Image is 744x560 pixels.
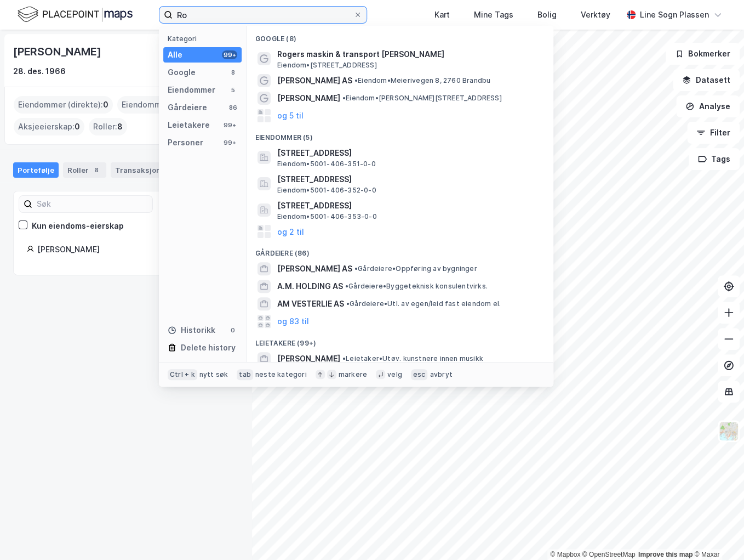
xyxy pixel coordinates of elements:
input: Søk [32,196,152,212]
span: [PERSON_NAME] AS [277,74,352,87]
div: avbryt [430,370,452,379]
div: Mine Tags [474,8,513,21]
span: [PERSON_NAME] [277,92,340,105]
div: [PERSON_NAME] [37,243,225,256]
div: 5 [228,86,237,94]
button: Filter [687,122,740,144]
div: Line Sogn Plassen [640,8,709,21]
span: Gårdeiere • Byggeteknisk konsulentvirks. [345,282,488,291]
span: [STREET_ADDRESS] [277,199,540,212]
div: Gårdeiere (86) [247,240,553,260]
div: Eiendommer (Indirekte) : [117,96,223,114]
span: 0 [103,98,108,111]
span: • [354,76,358,84]
div: 99+ [222,138,237,147]
span: [PERSON_NAME] AS [277,262,352,275]
iframe: Chat Widget [689,507,744,560]
a: Mapbox [550,551,580,558]
div: Eiendommer (5) [247,125,553,144]
span: • [354,264,358,273]
input: Søk på adresse, matrikkel, gårdeiere, leietakere eller personer [173,7,353,23]
div: Google (8) [247,26,553,46]
span: 8 [117,120,123,133]
a: OpenStreetMap [582,551,636,558]
button: Analyse [676,95,740,117]
div: Roller [63,162,106,178]
div: 99+ [222,121,237,129]
span: A.M. HOLDING AS [277,280,343,293]
span: Eiendom • [PERSON_NAME][STREET_ADDRESS] [342,94,502,103]
div: Kart [434,8,450,21]
img: logo.f888ab2527a4732fd821a326f86c7f29.svg [18,5,133,24]
span: [STREET_ADDRESS] [277,146,540,160]
span: Eiendom • Meierivegen 8, 2760 Brandbu [354,76,490,85]
img: Z [718,421,739,442]
div: 86 [228,103,237,112]
span: Eiendom • [STREET_ADDRESS] [277,61,377,70]
div: 8 [91,165,102,176]
div: markere [339,370,367,379]
span: Gårdeiere • Utl. av egen/leid fast eiendom el. [346,299,501,308]
span: Eiendom • 5001-406-351-0-0 [277,160,376,168]
div: Eiendommer [168,83,215,97]
div: Portefølje [13,162,59,178]
div: neste kategori [255,370,307,379]
a: Improve this map [638,551,693,558]
div: nytt søk [199,370,228,379]
div: 8 [228,68,237,77]
div: 0 [228,326,237,335]
div: Bolig [537,8,557,21]
div: Kontrollprogram for chat [689,507,744,560]
span: Rogers maskin & transport [PERSON_NAME] [277,48,540,61]
div: Verktøy [581,8,610,21]
div: Historikk [168,324,215,337]
div: Delete history [181,341,236,354]
div: Aksjeeierskap : [14,118,84,135]
span: • [342,354,346,363]
span: Leietaker • Utøv. kunstnere innen musikk [342,354,483,363]
span: [PERSON_NAME] [277,352,340,365]
div: 99+ [222,50,237,59]
span: • [346,299,350,308]
button: og 2 til [277,225,304,238]
button: Bokmerker [666,43,740,65]
div: esc [411,369,428,380]
div: Gårdeiere [168,101,207,114]
button: Datasett [673,69,740,91]
div: tab [237,369,253,380]
span: • [342,94,346,102]
span: Eiendom • 5001-406-352-0-0 [277,186,376,195]
span: [STREET_ADDRESS] [277,173,540,186]
button: Tags [689,148,740,170]
div: Leietakere [168,118,210,132]
div: [PERSON_NAME] [13,43,103,60]
div: Ctrl + k [168,369,197,380]
div: Alle [168,48,182,61]
button: og 83 til [277,315,309,328]
div: Kun eiendoms-eierskap [32,219,124,233]
div: Google [168,66,196,79]
div: 28. des. 1966 [13,65,66,78]
div: Eiendommer (direkte) : [14,96,113,114]
span: • [345,282,348,290]
div: Roller : [89,118,127,135]
div: Leietakere (99+) [247,330,553,350]
div: Transaksjoner [111,162,173,178]
div: Kategori [168,35,242,43]
div: velg [387,370,402,379]
span: AM VESTERLIE AS [277,297,344,310]
span: Gårdeiere • Oppføring av bygninger [354,264,477,273]
div: Personer [168,136,203,149]
span: Eiendom • 5001-406-353-0-0 [277,212,377,221]
span: 0 [75,120,80,133]
button: og 5 til [277,109,304,122]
